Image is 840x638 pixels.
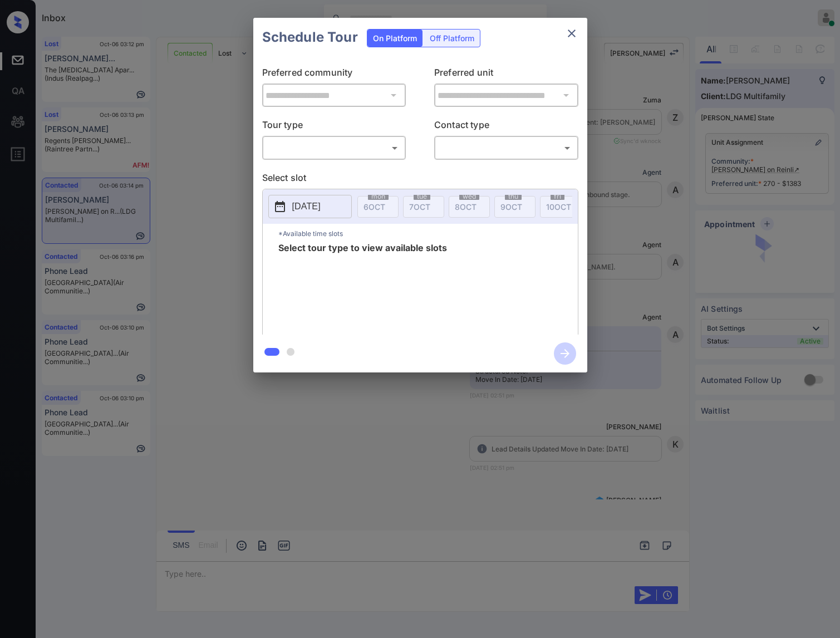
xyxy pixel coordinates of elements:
[292,200,321,213] p: [DATE]
[367,30,423,47] div: On Platform
[434,118,578,136] p: Contact type
[262,66,406,84] p: Preferred community
[268,195,352,218] button: [DATE]
[253,18,367,57] h2: Schedule Tour
[262,118,406,136] p: Tour type
[434,66,578,84] p: Preferred unit
[278,243,447,332] span: Select tour type to view available slots
[262,171,578,189] p: Select slot
[278,224,578,243] p: *Available time slots
[424,30,480,47] div: Off Platform
[561,22,583,45] button: close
